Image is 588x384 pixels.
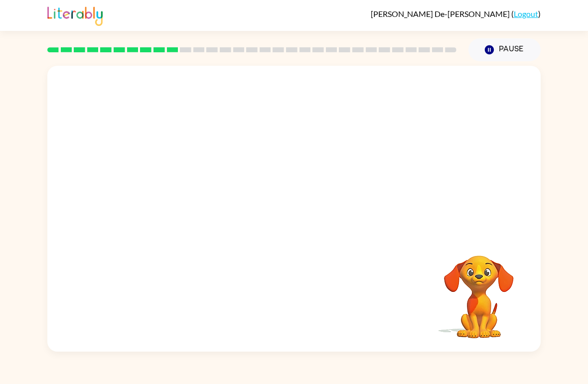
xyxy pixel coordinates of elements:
[429,240,529,340] video: Your browser must support playing .mp4 files to use Literably. Please try using another browser.
[514,9,538,18] a: Logout
[371,9,511,18] span: [PERSON_NAME] De-[PERSON_NAME]
[468,38,541,61] button: Pause
[47,4,103,26] img: Literably
[371,9,541,18] div: ( )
